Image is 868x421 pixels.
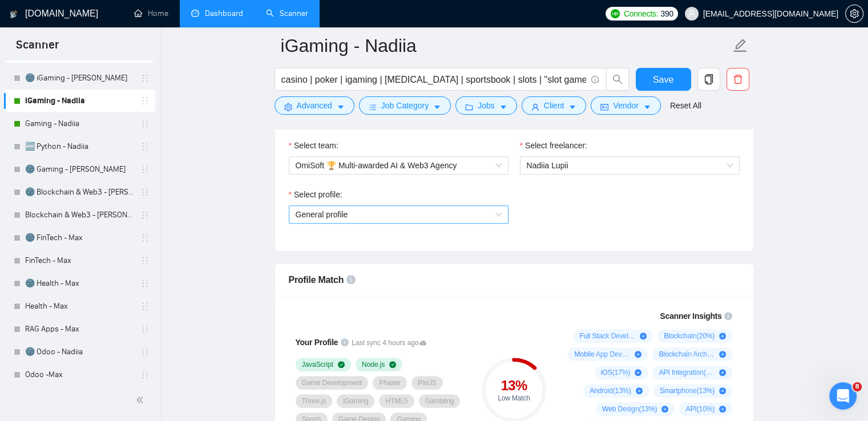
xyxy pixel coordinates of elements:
[296,338,338,347] span: Your Profile
[281,72,586,87] input: Search Freelance Jobs...
[499,103,507,111] span: caret-down
[661,406,668,412] span: plus-circle
[846,9,863,18] span: setting
[379,378,401,387] span: Phaser
[75,257,219,282] div: бідинг був до [DATE] включно
[48,62,219,145] div: із цього профілю йшов бідинг
[653,72,673,87] span: Save
[140,96,150,106] span: holder
[25,272,134,295] a: 🌚 Health - Max
[389,361,396,368] span: check-circle
[140,325,150,334] span: holder
[719,387,726,394] span: plus-circle
[54,334,63,343] button: Средство выбора GIF-файла
[140,233,150,242] span: holder
[733,38,748,53] span: edit
[845,5,863,23] button: setting
[455,96,517,115] button: folderJobscaret-down
[659,368,714,377] span: API Integration ( 13 %)
[41,283,219,330] div: поки ми не вимкнули сканери))просто цікаво як відбувався бідинг, якщо апворк нас обмежив
[289,275,344,285] span: Profile Match
[845,9,863,18] a: setting
[670,99,701,112] a: Reset All
[346,275,356,284] span: info-circle
[602,404,657,414] span: Web Design ( 13 %)
[140,279,150,288] span: holder
[853,382,862,391] span: 8
[478,99,495,112] span: Jobs
[425,396,454,406] span: Gambling
[25,67,134,90] a: 🌚 iGaming - [PERSON_NAME]
[289,139,338,152] label: Select team:
[281,31,730,60] input: Scanner name...
[274,96,354,115] button: settingAdvancedcaret-down
[613,99,638,112] span: Vendor
[25,90,134,112] a: iGaming - Nadiia
[719,351,726,358] span: plus-circle
[296,206,502,223] span: General profile
[33,6,51,25] img: Profile image for Dima
[719,406,726,412] span: plus-circle
[25,295,134,318] a: Health - Max
[25,363,134,386] a: Odoo -Max
[465,103,473,111] span: folder
[18,44,79,51] div: Dima • 1 ч назад
[660,312,721,320] span: Scanner Insights
[697,68,720,91] button: copy
[10,310,219,329] textarea: Ваше сообщение...
[9,62,219,147] div: a.yakubovych@omisoft.net говорит…
[200,5,221,25] div: Закрыть
[25,204,134,226] a: Blockchain & Web3 - [PERSON_NAME]
[134,9,168,18] a: homeHome
[574,350,630,359] span: Mobile App Development ( 20 %)
[50,290,210,323] div: поки ми не вимкнули сканери)) просто цікаво як відбувався бідинг, якщо апворк нас обмежив
[433,103,441,111] span: caret-down
[196,329,214,347] button: Отправить сообщение…
[385,396,407,406] span: HTML5
[482,395,546,402] div: Low Match
[606,68,629,91] button: search
[25,135,134,158] a: 🆕 Python - Nadiia
[140,142,150,151] span: holder
[636,68,691,91] button: Save
[296,157,502,174] span: OmiSoft 🏆 Multi-awarded AI & Web3 Agency
[544,99,564,112] span: Client
[25,341,134,363] a: 🌚 Odoo - Nadiia
[266,9,308,18] a: searchScanner
[660,7,673,20] span: 390
[635,351,641,358] span: plus-circle
[179,5,200,26] button: Главная
[191,9,243,18] a: dashboardDashboard
[727,74,749,84] span: delete
[724,312,732,320] span: info-circle
[607,74,628,84] span: search
[57,127,210,139] div: із цього профілю йшов бідинг
[688,10,696,18] span: user
[829,382,857,410] iframe: Intercom live chat
[591,76,599,83] span: info-circle
[664,331,714,341] span: Blockchain ( 20 %)
[25,158,134,181] a: 🌚 Gaming - [PERSON_NAME]
[140,211,150,220] span: holder
[590,386,631,395] span: Android ( 13 %)
[362,360,385,369] span: Node.js
[55,6,78,14] h1: Dima
[418,378,437,387] span: PixiJS
[660,386,714,395] span: Smartphone ( 13 %)
[25,226,134,249] a: 🌚 FinTech - Max
[520,139,587,152] label: Select freelancer:
[18,334,27,343] button: Добавить вложение
[9,283,219,344] div: a.yakubovych@omisoft.net говорит…
[381,99,429,112] span: Job Category
[7,5,29,26] button: go back
[72,334,82,343] button: Start recording
[591,96,660,115] button: idcardVendorcaret-down
[522,96,587,115] button: userClientcaret-down
[9,257,219,284] div: a.yakubovych@omisoft.net говорит…
[482,379,546,392] div: 13 %
[698,74,720,84] span: copy
[601,368,631,377] span: iOS ( 17 %)
[302,396,326,406] span: Three.js
[84,264,210,276] div: бідинг був до [DATE] включно
[719,369,726,376] span: plus-circle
